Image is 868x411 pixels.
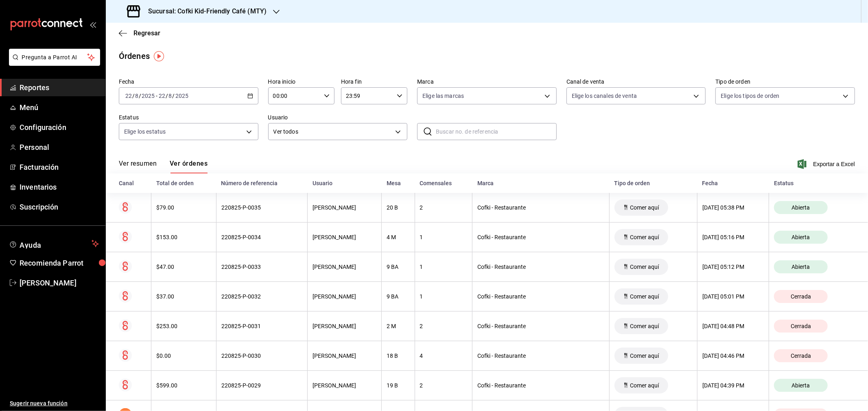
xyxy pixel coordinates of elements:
div: 18 B [387,353,409,359]
span: / [132,93,135,99]
div: Usuario [313,180,377,186]
input: Buscar no. de referencia [436,123,557,140]
div: 2 M [387,323,409,329]
label: Hora inicio [268,79,335,85]
a: Pregunta a Parrot AI [6,59,100,67]
span: Exportar a Excel [799,159,855,169]
div: $253.00 [156,323,211,329]
div: 220825-P-0029 [221,382,303,389]
input: ---- [175,93,189,99]
span: Comer aquí [627,323,662,329]
span: Reportes [20,82,99,93]
div: [DATE] 04:39 PM [702,382,764,389]
img: Tooltip marker [154,51,164,61]
div: navigation tabs [119,160,208,173]
label: Fecha [119,79,258,85]
input: ---- [141,93,155,99]
span: Ver todos [273,128,393,136]
span: Configuración [20,122,99,133]
div: [PERSON_NAME] [313,323,376,329]
label: Marca [417,79,557,85]
div: 9 BA [387,293,409,300]
span: Regresar [133,29,160,37]
span: Inventarios [20,182,99,193]
div: $599.00 [156,382,211,389]
span: Abierta [789,234,813,240]
div: Cofki - Restaurante [477,382,604,389]
span: Comer aquí [627,204,662,211]
div: 2 [420,204,468,211]
input: -- [158,93,166,99]
button: Ver resumen [119,160,157,173]
div: 2 [420,323,468,329]
h3: Sucursal: Cofki Kid-Friendly Café (MTY) [142,6,267,16]
span: Comer aquí [627,382,662,389]
div: [PERSON_NAME] [313,234,376,240]
div: 1 [420,234,468,240]
div: $0.00 [156,353,211,359]
div: 220825-P-0035 [221,204,303,211]
span: Cerrada [787,293,814,300]
span: Comer aquí [627,234,662,240]
div: 220825-P-0034 [221,234,303,240]
div: Número de referencia [221,180,303,186]
span: / [173,93,175,99]
div: Tipo de orden [614,180,692,186]
div: 1 [420,264,468,270]
span: Cerrada [787,323,814,329]
span: Ayuda [20,239,88,249]
div: [PERSON_NAME] [313,382,376,389]
div: Cofki - Restaurante [477,234,604,240]
div: Cofki - Restaurante [477,293,604,300]
div: 9 BA [387,264,409,270]
span: Elige las marcas [422,92,464,100]
label: Hora fin [341,79,407,85]
span: - [156,93,157,99]
span: Cerrada [787,353,814,359]
span: Abierta [789,382,813,389]
span: [PERSON_NAME] [20,277,99,288]
div: 220825-P-0030 [221,353,303,359]
span: Comer aquí [627,264,662,270]
label: Tipo de orden [715,79,855,85]
label: Usuario [268,115,408,121]
div: Canal [119,180,146,186]
div: Marca [477,180,604,186]
div: [DATE] 05:16 PM [702,234,764,240]
span: Comer aquí [627,293,662,300]
div: Mesa [387,180,410,186]
label: Canal de venta [566,79,706,85]
span: Elige los estatus [124,128,166,136]
span: Elige los tipos de orden [721,92,779,100]
div: Órdenes [119,50,150,62]
div: 4 M [387,234,409,240]
div: 1 [420,293,468,300]
span: Facturación [20,162,99,173]
span: Personal [20,142,99,153]
button: Ver órdenes [170,160,208,173]
input: -- [135,93,139,99]
div: $79.00 [156,204,211,211]
div: [DATE] 05:38 PM [702,204,764,211]
input: -- [168,93,173,99]
div: [DATE] 04:48 PM [702,323,764,329]
div: $153.00 [156,234,211,240]
div: 20 B [387,204,409,211]
span: Abierta [789,204,813,211]
div: [PERSON_NAME] [313,264,376,270]
div: Fecha [702,180,764,186]
span: Menú [20,102,99,113]
div: [PERSON_NAME] [313,293,376,300]
button: open_drawer_menu [90,21,96,28]
div: Estatus [774,180,855,186]
div: Comensales [420,180,468,186]
div: Cofki - Restaurante [477,204,604,211]
div: 4 [420,353,468,359]
div: 2 [420,382,468,389]
button: Regresar [119,29,160,37]
div: Cofki - Restaurante [477,323,604,329]
div: Cofki - Restaurante [477,264,604,270]
div: Cofki - Restaurante [477,353,604,359]
span: Sugerir nueva función [10,399,99,408]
